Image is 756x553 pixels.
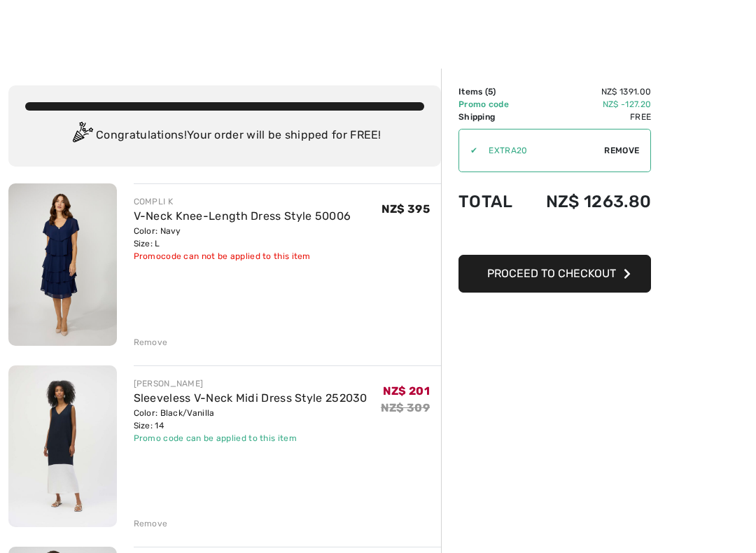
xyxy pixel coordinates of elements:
[134,432,367,444] div: Promo code can be applied to this item
[458,111,524,123] td: Shipping
[381,202,430,216] span: NZ$ 395
[458,225,651,250] iframe: PayPal
[68,122,96,150] img: Congratulation2.svg
[8,183,117,346] img: V-Neck Knee-Length Dress Style 50006
[381,401,430,414] s: NZ$ 309
[8,365,117,527] img: Sleeveless V-Neck Midi Dress Style 252030
[524,85,652,98] td: NZ$ 1391.00
[524,98,652,111] td: NZ$ -127.20
[134,407,367,432] div: Color: Black/Vanilla Size: 14
[477,129,604,171] input: Promo code
[459,144,477,157] div: ✔
[524,178,652,225] td: NZ$ 1263.80
[134,225,351,250] div: Color: Navy Size: L
[134,195,351,208] div: COMPLI K
[134,209,351,223] a: V-Neck Knee-Length Dress Style 50006
[134,391,367,405] a: Sleeveless V-Neck Midi Dress Style 252030
[383,384,430,398] span: NZ$ 201
[487,267,616,280] span: Proceed to Checkout
[604,144,639,157] span: Remove
[458,255,651,293] button: Proceed to Checkout
[134,250,351,262] div: Promocode can not be applied to this item
[134,377,367,390] div: [PERSON_NAME]
[488,87,493,97] span: 5
[134,517,168,530] div: Remove
[134,336,168,349] div: Remove
[458,98,524,111] td: Promo code
[25,122,424,150] div: Congratulations! Your order will be shipped for FREE!
[458,178,524,225] td: Total
[458,85,524,98] td: Items ( )
[524,111,652,123] td: Free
